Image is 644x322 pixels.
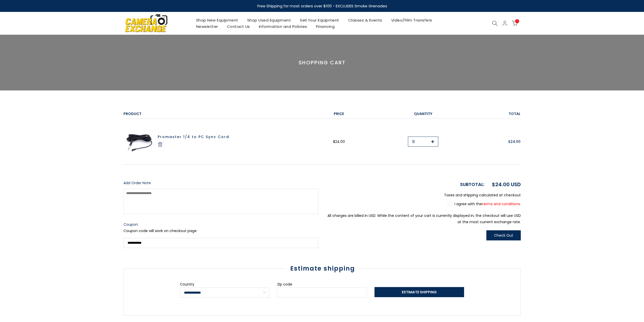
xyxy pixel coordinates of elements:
a: terms and conditions [482,201,520,206]
p: All charges are billed in USD. While the content of your cart is currently displayed in , the che... [326,213,521,225]
a: Classes & Events [344,17,387,23]
span: Estimate Shipping [402,290,437,295]
a: 1 [512,21,517,26]
h3: SHOPPING CART [123,60,521,65]
a: Shop Used Equipment [243,17,296,23]
span: Add Order Note [123,180,151,185]
a: Promaster 1/4 to PC Sync Cord [158,134,229,139]
label: Zip code [277,282,292,287]
label: Coupon: [123,221,318,228]
a: Information and Policies [254,23,311,30]
a: Newsletter [192,23,222,30]
a: Shop New Equipment [192,17,243,23]
div: Product [120,111,288,117]
a: Financing [311,23,339,30]
div: $24.00 USD [492,180,521,189]
img: Promaster 1/4 to PC Sync Cord Flash Units and Accessories - Flash Accessories Promaster PRO1768 [123,126,154,157]
div: $24.00 [292,139,386,145]
div: Total [457,111,525,117]
p: Coupon code will work on checkout page [123,228,318,234]
div: Quantity [389,111,457,117]
a: Sell Your Equipment [296,17,344,23]
span: $24.00 [508,139,521,145]
p: Taxes and shipping calculated at checkout [326,192,521,198]
span: 1 [515,19,519,23]
a: Contact Us [222,23,254,30]
label: Country [180,282,194,287]
strong: Free Shipping for most orders over $100 - EXCLUDES Smoke Grenades [257,3,387,9]
div: Price [288,111,389,117]
label: I agree with the . [448,201,521,206]
strong: Subtotal: [460,181,484,187]
button: Estimate Shipping [375,287,464,297]
a: Video/Film Transfers [387,17,437,23]
h3: Estimate shipping [286,264,359,273]
button: Check Out [486,230,521,240]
